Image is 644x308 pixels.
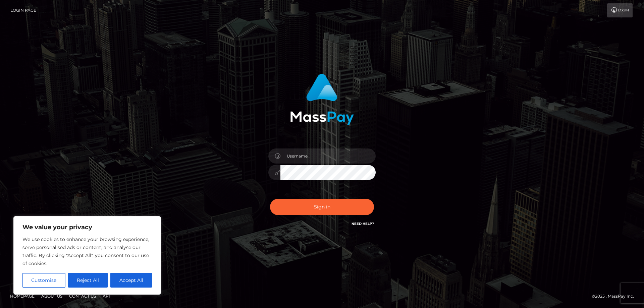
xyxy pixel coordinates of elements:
[270,199,374,215] button: Sign in
[290,74,354,125] img: MassPay Login
[66,291,99,301] a: Contact Us
[607,3,633,17] a: Login
[22,223,152,231] p: We value your privacy
[13,216,161,295] div: We value your privacy
[592,293,639,300] div: © 2025 , MassPay Inc.
[10,3,36,17] a: Login Page
[352,222,374,226] a: Need Help?
[22,235,152,267] p: We use cookies to enhance your browsing experience, serve personalised ads or content, and analys...
[22,273,65,288] button: Customise
[68,273,108,288] button: Reject All
[7,291,37,301] a: Homepage
[100,291,113,301] a: API
[280,148,376,164] input: Username...
[39,291,65,301] a: About Us
[110,273,152,288] button: Accept All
